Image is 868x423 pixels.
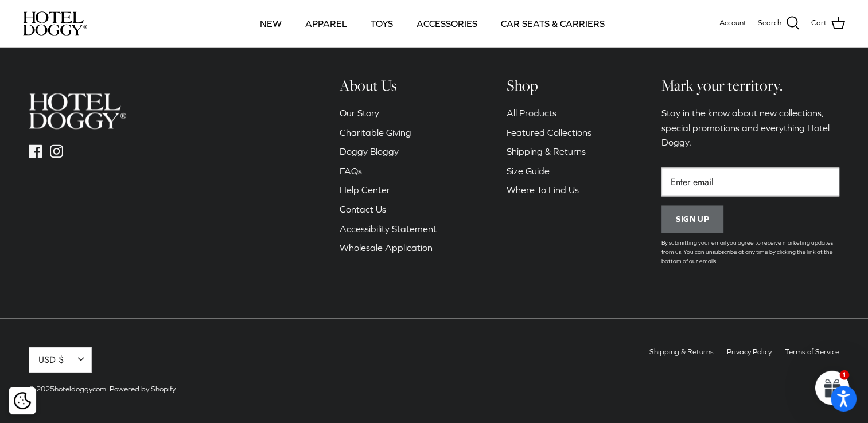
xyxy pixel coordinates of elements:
[14,392,31,409] img: Cookie policy
[340,146,399,156] a: Doggy Bloggy
[507,166,550,176] a: Size Guide
[250,4,292,43] a: NEW
[644,347,845,363] ul: Secondary navigation
[29,385,108,393] span: © 2025 .
[12,391,32,411] button: Cookie policy
[340,204,386,214] a: Contact Us
[360,4,403,43] a: TOYS
[507,76,591,95] h6: Shop
[110,385,176,393] a: Powered by Shopify
[340,242,433,253] a: Wholesale Application
[727,347,772,356] a: Privacy Policy
[9,387,36,414] div: Cookie policy
[50,144,63,158] a: Instagram
[719,18,746,27] span: Account
[340,127,411,138] a: Charitable Giving
[661,167,839,197] input: Email
[785,347,839,356] a: Terms of Service
[340,185,390,195] a: Help Center
[758,16,800,31] a: Search
[29,93,126,129] img: hoteldoggycom
[29,347,92,373] button: USD $
[661,205,723,233] button: Sign up
[811,17,827,29] span: Cart
[170,4,694,43] div: Primary navigation
[55,385,106,393] a: hoteldoggycom
[340,224,437,234] a: Accessibility Statement
[507,146,586,156] a: Shipping & Returns
[507,108,556,118] a: All Products
[29,144,42,158] a: Facebook
[507,185,579,195] a: Where To Find Us
[491,4,615,43] a: CAR SEATS & CARRIERS
[406,4,488,43] a: ACCESSORIES
[661,238,839,266] p: By submitting your email you agree to receive marketing updates from us. You can unsubscribe at a...
[340,76,437,95] h6: About Us
[758,17,781,29] span: Search
[340,108,379,118] a: Our Story
[295,4,357,43] a: APPAREL
[719,17,746,29] a: Account
[328,76,448,278] div: Secondary navigation
[507,127,591,138] a: Featured Collections
[340,166,362,176] a: FAQs
[661,76,839,95] h6: Mark your territory.
[811,16,845,31] a: Cart
[23,11,87,36] img: hoteldoggycom
[661,106,839,150] p: Stay in the know about new collections, special promotions and everything Hotel Doggy.
[649,347,714,356] a: Shipping & Returns
[495,76,603,278] div: Secondary navigation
